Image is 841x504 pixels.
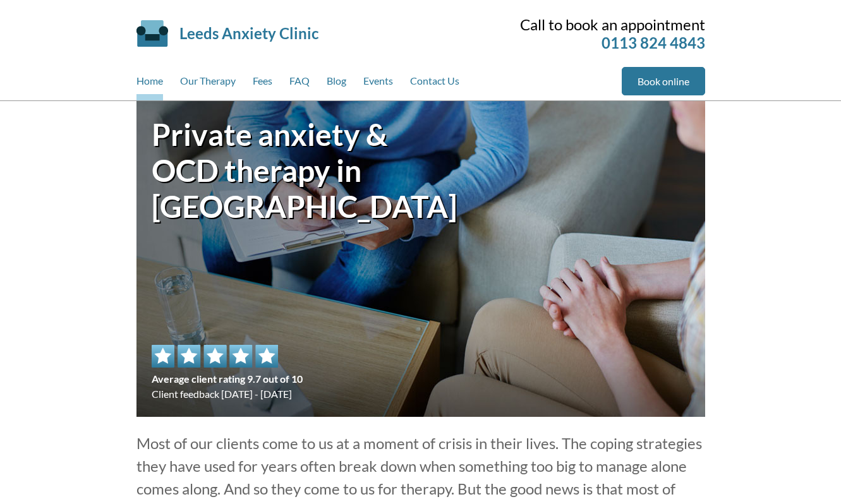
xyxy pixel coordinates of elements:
a: Our Therapy [180,67,236,100]
img: 5 star rating [152,345,278,368]
a: Home [136,67,163,100]
a: Fees [253,67,272,100]
a: 0113 824 4843 [602,33,705,52]
a: Blog [327,67,346,100]
a: Events [363,67,393,100]
a: Leeds Anxiety Clinic [179,24,318,42]
a: FAQ [289,67,310,100]
a: Book online [622,67,705,95]
a: Contact Us [410,67,459,100]
span: Average client rating 9.7 out of 10 [152,371,303,387]
h1: Private anxiety & OCD therapy in [GEOGRAPHIC_DATA] [152,116,421,224]
div: Client feedback [DATE] - [DATE] [152,345,303,402]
